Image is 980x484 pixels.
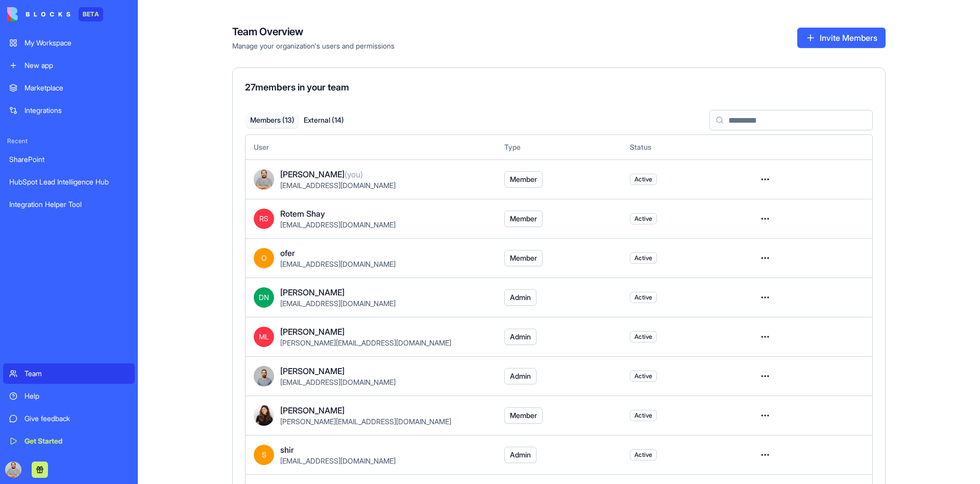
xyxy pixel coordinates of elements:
[504,447,536,463] button: Admin
[630,142,739,152] div: Status
[3,194,135,215] a: Integration Helper Tool
[280,299,396,308] span: [EMAIL_ADDRESS][DOMAIN_NAME]
[634,254,652,262] span: Active
[504,250,543,266] button: Member
[634,293,652,302] span: Active
[280,326,345,338] span: [PERSON_NAME]
[504,368,536,384] button: Admin
[254,248,274,268] span: O
[3,55,135,76] a: New app
[280,444,294,456] span: shir
[280,404,345,417] span: [PERSON_NAME]
[3,137,135,145] span: Recent
[24,436,129,446] div: Get Started
[280,378,396,386] span: [EMAIL_ADDRESS][DOMAIN_NAME]
[280,181,396,190] span: [EMAIL_ADDRESS][DOMAIN_NAME]
[24,413,129,424] div: Give feedback
[504,171,543,188] button: Member
[9,177,129,187] div: HubSpot Lead Intelligence Hub
[24,83,129,93] div: Marketplace
[247,113,298,128] button: Members ( 13 )
[504,142,614,152] div: Type
[3,149,135,170] a: SharePoint
[504,407,543,424] button: Member
[3,100,135,121] a: Integrations
[280,220,396,229] span: [EMAIL_ADDRESS][DOMAIN_NAME]
[510,332,531,342] span: Admin
[510,292,531,303] span: Admin
[280,338,451,347] span: [PERSON_NAME][EMAIL_ADDRESS][DOMAIN_NAME]
[232,41,395,51] span: Manage your organization's users and permissions
[510,450,531,460] span: Admin
[245,82,349,93] span: 27 members in your team
[24,105,129,116] div: Integrations
[254,209,274,229] span: RS
[634,372,652,380] span: Active
[9,154,129,165] div: SharePoint
[280,286,345,298] span: [PERSON_NAME]
[24,38,129,48] div: My Workspace
[504,289,536,306] button: Admin
[345,169,363,179] span: (you)
[510,214,537,224] span: Member
[24,368,129,379] div: Team
[510,410,537,421] span: Member
[9,199,129,210] div: Integration Helper Tool
[3,386,135,406] a: Help
[280,417,451,426] span: [PERSON_NAME][EMAIL_ADDRESS][DOMAIN_NAME]
[24,60,129,71] div: New app
[510,253,537,263] span: Member
[254,287,274,308] span: DN
[254,366,274,386] img: image_123650291_bsq8ao.jpg
[246,135,496,159] th: User
[280,456,396,465] span: [EMAIL_ADDRESS][DOMAIN_NAME]
[298,113,350,128] button: External ( 14 )
[280,260,396,268] span: [EMAIL_ADDRESS][DOMAIN_NAME]
[3,431,135,451] a: Get Started
[24,391,129,401] div: Help
[3,78,135,98] a: Marketplace
[5,462,21,478] img: ACg8ocINnUFOES7OJTbiXTGVx5LDDHjA4HP-TH47xk9VcrTT7fmeQxI=s96-c
[280,247,295,259] span: ofer
[504,329,536,345] button: Admin
[510,371,531,381] span: Admin
[634,451,652,459] span: Active
[280,365,345,377] span: [PERSON_NAME]
[634,175,652,183] span: Active
[232,25,395,39] h4: Team Overview
[3,33,135,53] a: My Workspace
[504,211,543,227] button: Member
[634,215,652,223] span: Active
[254,327,274,347] span: ML
[3,363,135,384] a: Team
[510,174,537,185] span: Member
[7,7,103,21] a: BETA
[634,411,652,420] span: Active
[254,405,274,426] img: profile_pic_qbya32.jpg
[280,208,325,220] span: Rotem Shay
[280,168,363,180] span: [PERSON_NAME]
[3,172,135,192] a: HubSpot Lead Intelligence Hub
[7,7,70,21] img: logo
[254,169,274,190] img: ACg8ocINnUFOES7OJTbiXTGVx5LDDHjA4HP-TH47xk9VcrTT7fmeQxI=s96-c
[3,408,135,429] a: Give feedback
[797,28,886,48] button: Invite Members
[254,445,274,465] span: S
[634,333,652,341] span: Active
[79,7,103,21] div: BETA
